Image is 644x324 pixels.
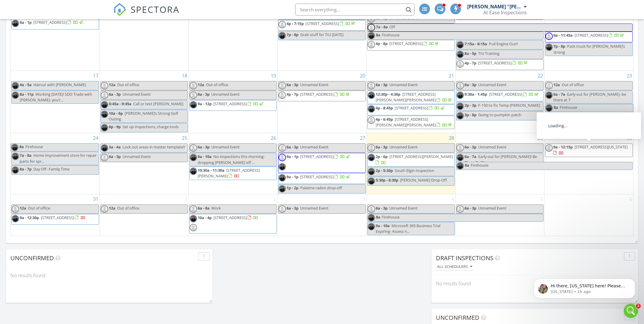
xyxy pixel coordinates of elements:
td: Go to September 5, 2025 [455,194,544,236]
img: The Best Home Inspection Software - Spectora [113,3,126,16]
img: default-user-f0147aede5fd5fa78ca7ade42f37bd4542148d508eef1c3d3ea960f66861d68b.jpg [368,24,375,31]
span: 12a [20,205,26,211]
span: Off [389,24,395,30]
img: img_5867.jpeg [12,215,19,222]
span: [STREET_ADDRESS] [33,20,67,25]
a: Go to August 21, 2025 [448,71,455,80]
span: Firehouse [560,105,577,110]
span: 8a [553,104,558,112]
a: Go to August 30, 2025 [626,133,633,143]
img: img_5867.jpeg [278,185,286,193]
span: Unnamed Event [478,82,507,87]
a: 9a - 12:30p [STREET_ADDRESS] [11,214,99,225]
span: 9a - 1p [20,20,32,25]
a: 10a - 4p [STREET_ADDRESS] [198,215,258,220]
img: default-user-f0147aede5fd5fa78ca7ade42f37bd4542148d508eef1c3d3ea960f66861d68b.jpg [368,82,375,89]
span: 4p - 7:15p [287,21,304,26]
span: Unnamed Event [389,205,418,211]
span: Work [211,205,221,211]
span: Unnamed Event [211,144,240,150]
span: [STREET_ADDRESS] [41,215,74,220]
img: img_5867.jpeg [456,92,464,99]
a: 9a - 12:30p [STREET_ADDRESS] [20,215,86,220]
a: 4p - 7p [STREET_ADDRESS] [287,92,351,97]
span: Pack truck for [PERSON_NAME]’s strong [553,44,625,55]
img: default-user-f0147aede5fd5fa78ca7ade42f37bd4542148d508eef1c3d3ea960f66861d68b.jpg [545,82,553,89]
span: 9a - 10a [376,223,390,228]
span: 6a - 8a [198,205,210,211]
a: 4p - 7:15p [STREET_ADDRESS] [278,20,366,31]
span: 8p - 9p [109,124,121,129]
td: Go to August 29, 2025 [455,133,544,194]
span: [STREET_ADDRESS][PERSON_NAME][PERSON_NAME] [376,117,436,128]
a: 9a - 1p [STREET_ADDRESS] [278,173,366,184]
td: Go to August 24, 2025 [11,133,100,194]
a: 4p - 6:45p [STREET_ADDRESS][PERSON_NAME][PERSON_NAME] [367,116,455,129]
span: TIU Training [478,51,499,56]
img: default-user-f0147aede5fd5fa78ca7ade42f37bd4542148d508eef1c3d3ea960f66861d68b.jpg [368,41,375,48]
span: Firehouse [25,144,43,149]
div: [PERSON_NAME] "[PERSON_NAME]" [PERSON_NAME] [467,4,522,10]
span: Day Off- Family Time [33,166,69,172]
img: img_5867.jpeg [190,168,197,175]
td: Go to August 25, 2025 [100,133,188,194]
a: Go to September 3, 2025 [361,194,366,204]
input: Search everything... [295,4,414,15]
span: Palatine radon drop-off [300,185,342,190]
button: All schedulers [436,263,473,271]
img: default-user-f0147aede5fd5fa78ca7ade42f37bd4542148d508eef1c3d3ea960f66861d68b.jpg [368,205,375,213]
span: Out of office [562,82,584,87]
a: 4p - 6:45p [STREET_ADDRESS][PERSON_NAME][PERSON_NAME] [376,117,453,128]
a: Go to August 24, 2025 [92,133,100,143]
img: img_5867.jpeg [101,144,108,152]
img: img_5867.jpeg [368,105,375,113]
span: 6a - 7a [465,154,476,159]
span: Unnamed Event [478,144,507,150]
img: img_5867.jpeg [456,103,464,110]
img: img_5867.jpeg [278,174,286,182]
td: Go to September 3, 2025 [278,194,366,236]
img: img_5867.jpeg [368,168,375,175]
span: 6a - 3p [376,205,388,211]
td: Go to August 30, 2025 [544,133,633,194]
img: img_5867.jpeg [190,154,197,161]
a: 2p - 6p [STREET_ADDRESS][PERSON_NAME] [367,153,455,166]
a: Go to September 4, 2025 [450,194,455,204]
img: default-user-f0147aede5fd5fa78ca7ade42f37bd4542148d508eef1c3d3ea960f66861d68b.jpg [278,21,286,28]
span: Grab stuff for TIU [DATE] [300,32,343,37]
a: 9a - 12p [STREET_ADDRESS] [198,101,264,106]
span: Haircut with [PERSON_NAME] [33,82,86,87]
span: 3a - 4a [109,144,121,150]
a: Go to September 1, 2025 [183,194,188,204]
td: Go to September 2, 2025 [189,194,278,236]
a: 12:30p - 4:30p [STREET_ADDRESS][PERSON_NAME][PERSON_NAME] [367,91,455,104]
span: Draft Inspections [436,254,493,262]
span: [STREET_ADDRESS] [478,60,512,66]
span: 6a - 3p [287,205,298,211]
span: Firehouse [382,32,400,38]
span: 9a - 1p [287,154,298,159]
a: 4p - 8p [STREET_ADDRESS] [367,40,455,51]
a: 10:30a - 11:30a [STREET_ADDRESS][PERSON_NAME] [198,168,260,179]
td: Go to August 28, 2025 [366,133,455,194]
img: img_5867.jpeg [545,104,553,112]
span: 9a - 1p [287,174,298,179]
a: 9a - 12:15p [STREET_ADDRESS][US_STATE] [553,144,628,155]
span: [STREET_ADDRESS] [575,32,608,38]
a: Go to August 17, 2025 [92,71,100,80]
span: [STREET_ADDRESS] [306,21,339,26]
a: Go to August 31, 2025 [92,194,100,204]
img: img_5867.jpeg [12,92,19,99]
a: 10a - 4p [STREET_ADDRESS] [189,214,277,234]
img: img_5867.jpeg [545,44,553,51]
span: 6a - 3p [287,82,298,87]
a: Go to August 23, 2025 [626,71,633,80]
img: img_5867.jpeg [101,111,108,118]
span: 9a - 12:15p [553,144,573,150]
img: img_5867.jpeg [545,92,553,99]
span: 10a - 6p [109,111,123,116]
span: 8a - 7p [20,166,32,172]
span: 8a - 11p [20,92,34,97]
span: 6a - 3p [109,92,121,97]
